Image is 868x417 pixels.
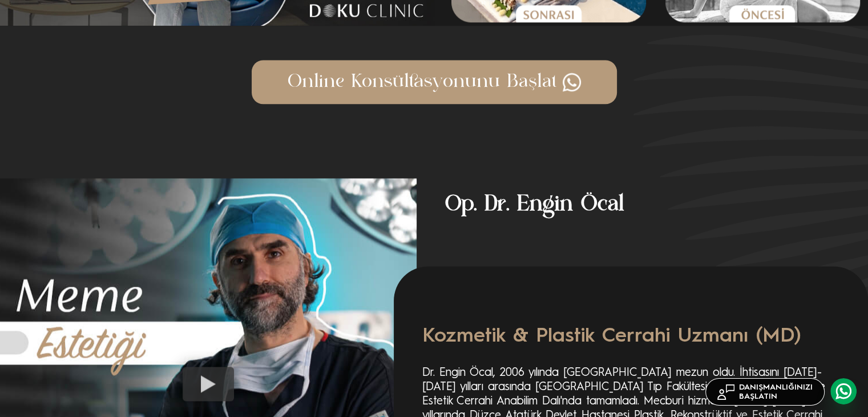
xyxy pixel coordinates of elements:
img: whatsapp.png [563,73,581,91]
a: DANIŞMANLIĞINIZIBAŞLATIN [705,378,825,406]
h4: Kozmetik & Plastik Cerrahi Uzmanı (MD) [422,323,839,349]
h4: Op. Dr. Engin Öcal [417,178,868,220]
a: Online Konsültasyonunu Başlat [252,60,617,104]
